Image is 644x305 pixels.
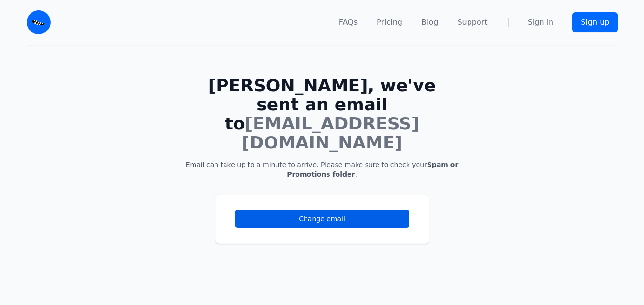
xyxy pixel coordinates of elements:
p: Email can take up to a minute to arrive. Please make sure to check your . [185,160,460,179]
a: Pricing [377,17,402,28]
a: Sign up [572,12,617,32]
a: Blog [421,17,438,28]
a: FAQs [339,17,358,28]
span: [EMAIL_ADDRESS][DOMAIN_NAME] [242,114,419,152]
a: Change email [235,210,409,228]
a: Sign in [528,17,554,28]
h1: [PERSON_NAME], we've sent an email to [185,76,460,152]
a: Support [457,17,487,28]
img: Email Monster [27,10,51,34]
